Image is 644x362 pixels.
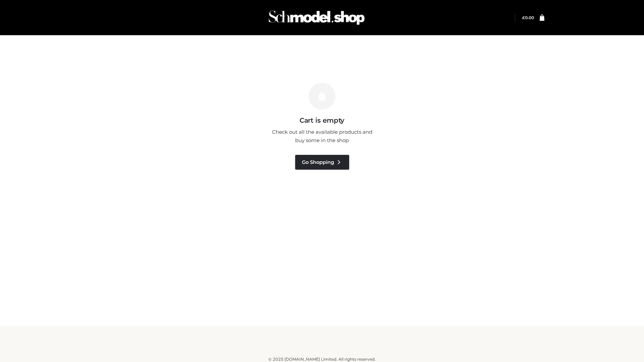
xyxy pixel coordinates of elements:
[115,116,529,124] h3: Cart is empty
[266,4,367,31] img: Schmodel Admin 964
[522,15,525,20] span: £
[295,155,349,170] a: Go Shopping
[522,15,534,20] a: £0.00
[522,15,534,20] bdi: 0.00
[268,128,376,145] p: Check out all the available products and buy some in the shop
